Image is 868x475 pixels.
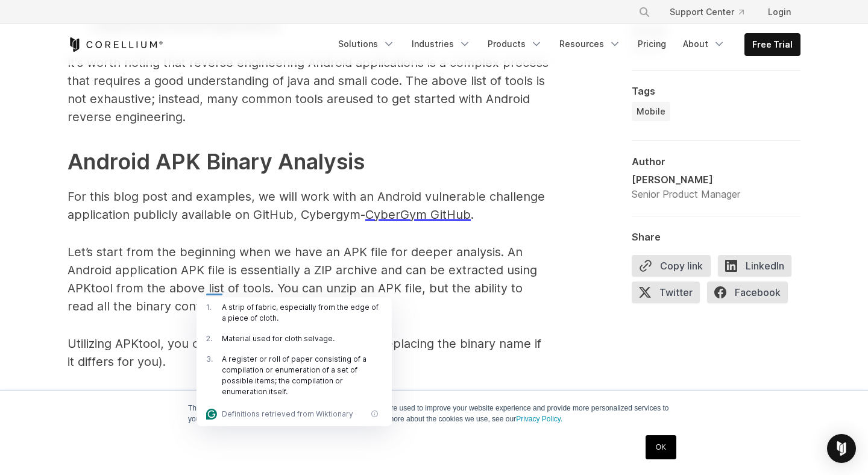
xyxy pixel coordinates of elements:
[632,85,800,97] div: Tags
[151,92,353,106] span: u
[676,33,732,55] a: About
[632,282,700,303] span: Twitter
[707,282,788,303] span: Facebook
[188,403,680,424] p: This website stores cookies on your computer. These cookies are used to improve your website expe...
[637,105,665,118] span: Mobile
[331,33,800,56] div: Navigation Menu
[68,335,550,371] p: Utilizing APKtool, you can run the following command (replacing the binary name if it differs for...
[758,1,800,23] a: Login
[632,231,800,243] div: Share
[718,255,799,282] a: LinkedIn
[480,33,550,55] a: Products
[827,434,856,463] div: Open Intercom Messenger
[707,282,795,308] a: Facebook
[331,33,402,55] a: Solutions
[718,255,791,277] span: LinkedIn
[646,435,676,459] a: OK
[68,243,550,315] p: Let’s start from the beginning when we have an APK file for deeper analysis. An Android applicati...
[68,37,163,52] a: Corellium Home
[68,54,550,126] p: It's worth noting that reverse engineering Android applications is a complex process that require...
[632,102,670,121] a: Mobile
[632,172,740,187] div: [PERSON_NAME]
[660,1,753,23] a: Support Center
[634,1,655,23] button: Search
[632,187,740,201] div: Senior Product Manager
[68,148,365,175] strong: Android APK Binary Analysis
[68,187,550,224] p: For this blog post and examples, we will work with an Android vulnerable challenge application pu...
[516,415,562,423] a: Privacy Policy.
[365,207,471,222] a: CyberGym GitHub
[745,34,800,55] a: Free Trial
[624,1,800,23] div: Navigation Menu
[632,255,711,277] button: Copy link
[632,156,800,168] div: Author
[552,33,628,55] a: Resources
[632,282,707,308] a: Twitter
[631,33,673,55] a: Pricing
[151,92,345,106] span: ; instead, many common tools are
[404,33,478,55] a: Industries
